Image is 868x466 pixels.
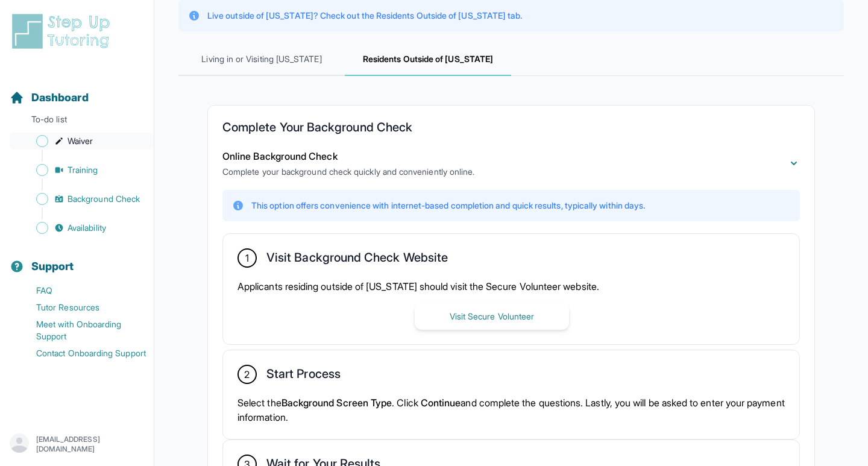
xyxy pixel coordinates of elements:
a: Background Check [10,190,154,207]
a: FAQ [10,282,154,299]
span: Training [68,164,98,176]
p: Select the . Click and complete the questions. Lastly, you will be asked to enter your payment in... [237,395,785,424]
h2: Complete Your Background Check [222,120,800,139]
p: [EMAIL_ADDRESS][DOMAIN_NAME] [36,435,144,454]
a: Dashboard [10,89,89,106]
p: Live outside of [US_STATE]? Check out the Residents Outside of [US_STATE] tab. [207,10,522,22]
p: Applicants residing outside of [US_STATE] should visit the Secure Volunteer website. [237,279,785,294]
button: Support [5,239,149,280]
h2: Visit Background Check Website [266,250,448,269]
span: Continue [421,397,461,409]
span: Living in or Visiting [US_STATE] [178,43,345,76]
p: To-do list [5,113,149,130]
span: Support [31,258,74,275]
nav: Tabs [178,43,844,76]
img: logo [10,12,117,51]
a: Training [10,162,154,178]
span: 1 [245,251,249,265]
span: Dashboard [31,89,89,106]
span: Background Check [68,193,140,205]
p: This option offers convenience with internet-based completion and quick results, typically within... [251,200,645,212]
button: Visit Secure Volunteer [415,303,569,330]
span: Availability [68,222,106,234]
a: Availability [10,219,154,236]
button: Dashboard [5,70,149,111]
span: 2 [244,367,250,382]
a: Contact Onboarding Support [10,345,154,362]
a: Tutor Resources [10,299,154,316]
span: Waiver [68,135,93,147]
span: Online Background Check [222,150,338,162]
a: Waiver [10,133,154,150]
a: Visit Secure Volunteer [415,310,569,322]
h2: Start Process [266,367,341,386]
button: [EMAIL_ADDRESS][DOMAIN_NAME] [10,433,144,455]
span: Residents Outside of [US_STATE] [345,43,511,76]
button: Online Background CheckComplete your background check quickly and conveniently online. [222,149,800,178]
p: Complete your background check quickly and conveniently online. [222,166,474,178]
span: Background Screen Type [281,397,392,409]
a: Meet with Onboarding Support [10,316,154,345]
